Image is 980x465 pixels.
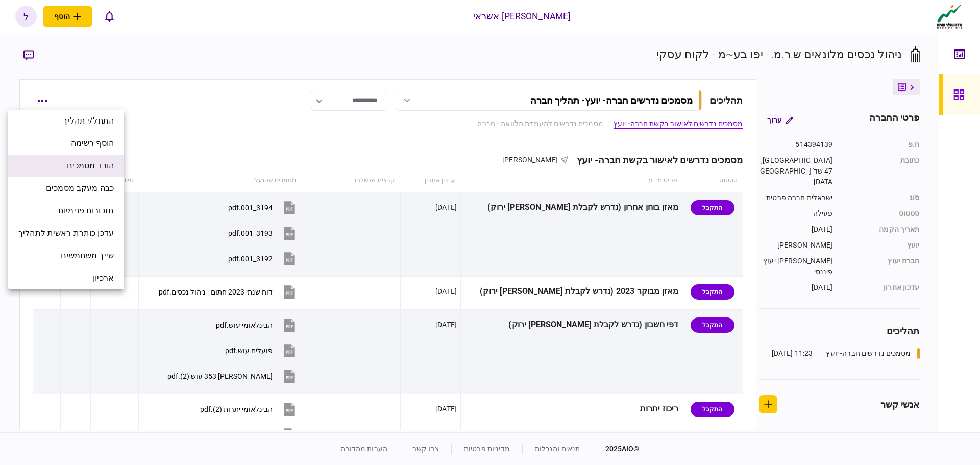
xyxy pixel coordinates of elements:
[18,227,114,239] span: עדכן כותרת ראשית לתהליך
[58,205,114,217] span: תזכורות פנימיות
[63,115,114,127] span: התחל/י תהליך
[46,182,114,194] span: כבה מעקב מסמכים
[71,137,114,150] span: הוסף רשימה
[67,160,114,172] span: הורד מסמכים
[61,250,114,262] span: שייך משתמשים
[93,272,114,284] span: ארכיון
